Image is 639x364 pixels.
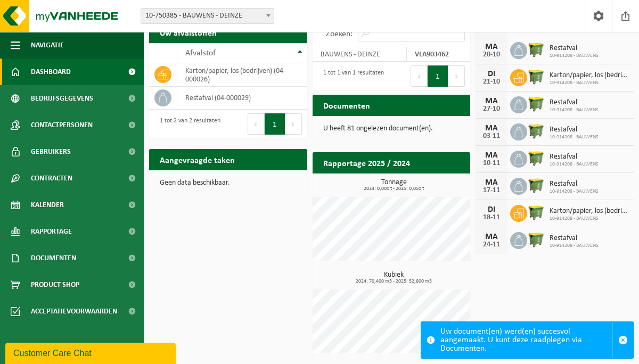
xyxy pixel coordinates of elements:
[318,279,471,284] span: 2024: 70,400 m3 - 2025: 52,800 m3
[154,112,220,136] div: 1 tot 2 van 2 resultaten
[481,97,502,105] div: MA
[527,95,545,113] img: WB-1100-HPE-GN-50
[318,64,384,88] div: 1 tot 1 van 1 resultaten
[318,186,471,192] span: 2024: 0,000 t - 2025: 0,050 t
[318,179,471,192] h3: Tonnage
[177,63,307,87] td: karton/papier, los (bedrijven) (04-000026)
[149,149,245,170] h2: Aangevraagde taken
[481,133,502,140] div: 03-11
[550,53,599,59] span: 10-914208 - BAUWENS
[550,161,599,168] span: 10-914208 - BAUWENS
[550,134,599,140] span: 10-914208 - BAUWENS
[481,214,502,221] div: 18-11
[318,271,471,284] h3: Kubiek
[31,245,76,271] span: Documenten
[265,113,285,135] button: 1
[550,243,599,249] span: 10-914208 - BAUWENS
[481,51,502,59] div: 20-10
[326,30,353,38] label: Zoeken:
[141,8,274,24] span: 10-750385 - BAUWENS - DEINZE
[285,113,302,135] button: Next
[527,68,545,86] img: WB-1100-HPE-GN-50
[550,71,628,80] span: Karton/papier, los (bedrijven)
[415,51,449,59] strong: VLA903462
[31,138,71,165] span: Gebruikers
[313,152,421,173] h2: Rapportage 2025 / 2024
[141,9,274,23] span: 10-750385 - BAUWENS - DEINZE
[31,59,71,85] span: Dashboard
[481,70,502,78] div: DI
[481,160,502,167] div: 10-11
[550,107,599,113] span: 10-914208 - BAUWENS
[5,341,178,364] iframe: chat widget
[31,218,72,245] span: Rapportage
[31,165,72,192] span: Contracten
[411,65,428,87] button: Previous
[481,205,502,214] div: DI
[550,188,599,195] span: 10-914208 - BAUWENS
[527,149,545,167] img: WB-1100-HPE-GN-50
[481,178,502,187] div: MA
[550,180,599,188] span: Restafval
[550,80,628,86] span: 10-914208 - BAUWENS
[481,43,502,51] div: MA
[527,40,545,59] img: WB-1100-HPE-GN-50
[481,105,502,113] div: 27-10
[177,87,307,110] td: restafval (04-000029)
[481,78,502,86] div: 21-10
[160,179,297,187] p: Geen data beschikbaar.
[440,322,612,358] div: Uw document(en) werd(en) succesvol aangemaakt. U kunt deze raadplegen via Documenten.
[391,173,469,194] a: Bekijk rapportage
[527,176,545,194] img: WB-1100-HPE-GN-50
[31,112,93,138] span: Contactpersonen
[481,233,502,241] div: MA
[31,85,93,112] span: Bedrijfsgegevens
[550,98,599,107] span: Restafval
[31,271,79,298] span: Product Shop
[248,113,265,135] button: Previous
[527,122,545,140] img: WB-1100-HPE-GN-50
[448,65,465,87] button: Next
[550,126,599,134] span: Restafval
[481,124,502,133] div: MA
[313,47,407,62] td: BAUWENS - DEINZE
[481,151,502,160] div: MA
[550,207,628,216] span: Karton/papier, los (bedrijven)
[31,32,64,59] span: Navigatie
[550,234,599,243] span: Restafval
[527,230,545,249] img: WB-1100-HPE-GN-50
[185,49,216,57] span: Afvalstof
[31,192,64,218] span: Kalender
[550,44,599,53] span: Restafval
[550,153,599,161] span: Restafval
[323,125,460,133] p: U heeft 81 ongelezen document(en).
[481,187,502,194] div: 17-11
[313,95,381,115] h2: Documenten
[481,241,502,249] div: 24-11
[31,298,117,325] span: Acceptatievoorwaarden
[527,203,545,221] img: WB-1100-HPE-GN-50
[550,216,628,222] span: 10-914208 - BAUWENS
[428,65,448,87] button: 1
